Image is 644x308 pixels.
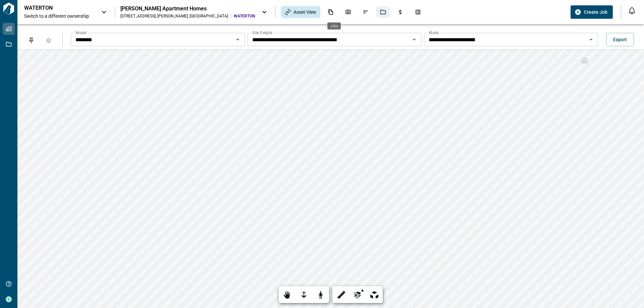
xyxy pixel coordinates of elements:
[293,9,316,15] span: Asset View
[429,30,439,36] label: Mode
[606,33,634,46] button: Export
[75,30,87,36] label: Model
[376,6,390,18] div: Jobs
[281,6,320,18] div: Asset View
[411,6,425,18] div: Takeoff Center
[393,6,408,18] div: Budgets
[324,6,338,18] div: Documents
[327,22,341,29] div: Jobs
[252,30,272,36] label: Site Details
[627,5,637,16] button: Open notification feed
[586,35,596,44] button: Open
[341,6,355,18] div: Photos
[234,13,255,19] span: WATERTON
[613,36,627,43] span: Export
[410,35,419,44] button: Open
[359,6,373,18] div: Issues & Info
[120,13,228,19] div: [STREET_ADDRESS] , [PERSON_NAME] , [GEOGRAPHIC_DATA]
[233,35,243,44] button: Open
[24,13,95,19] span: Switch to a different ownership
[24,5,85,11] p: WATERTON
[571,5,613,19] button: Create Job
[584,9,607,15] span: Create Job
[120,5,255,12] div: [PERSON_NAME] Apartment Homes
